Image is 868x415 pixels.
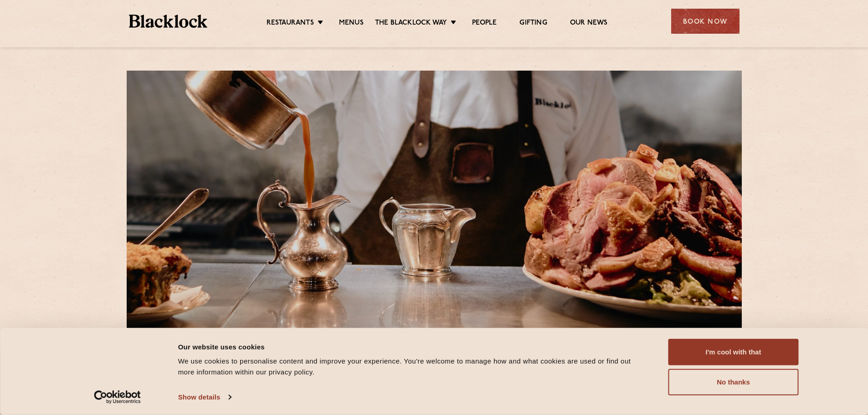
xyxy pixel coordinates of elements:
[129,15,208,28] img: BL_Textured_Logo-footer-cropped.svg
[178,390,231,404] a: Show details
[339,19,364,29] a: Menus
[668,339,799,365] button: I'm cool with that
[472,19,497,29] a: People
[178,341,648,352] div: Our website uses cookies
[671,9,740,34] div: Book Now
[77,390,157,404] a: Usercentrics Cookiebot - opens in a new window
[267,19,314,29] a: Restaurants
[519,19,547,29] a: Gifting
[375,19,447,29] a: The Blacklock Way
[178,356,648,378] div: We use cookies to personalise content and improve your experience. You're welcome to manage how a...
[570,19,608,29] a: Our News
[668,369,799,395] button: No thanks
